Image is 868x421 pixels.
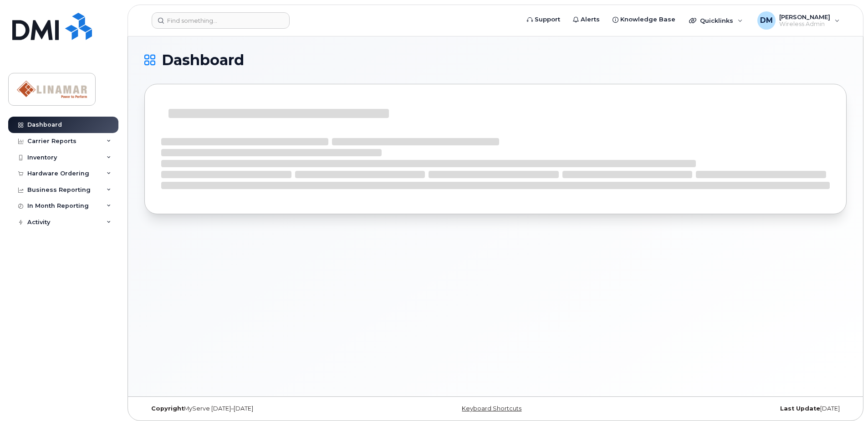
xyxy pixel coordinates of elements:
strong: Last Update [780,405,820,412]
div: MyServe [DATE]–[DATE] [144,405,378,412]
div: [DATE] [613,405,847,412]
a: Keyboard Shortcuts [462,405,521,412]
span: Dashboard [162,53,244,67]
strong: Copyright [151,405,184,412]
